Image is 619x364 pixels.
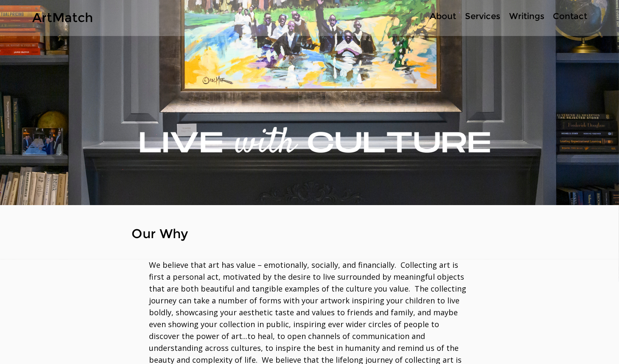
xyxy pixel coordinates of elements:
[32,10,93,25] a: ArtMatch
[549,10,591,22] p: Contact
[504,10,549,22] a: Writings
[460,10,504,22] a: Services
[426,10,460,22] p: About
[549,10,591,22] a: Contact
[398,10,591,22] nav: Site
[505,10,549,22] p: Writings
[132,226,188,242] span: Our Why
[461,10,504,22] p: Services
[425,10,460,22] a: About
